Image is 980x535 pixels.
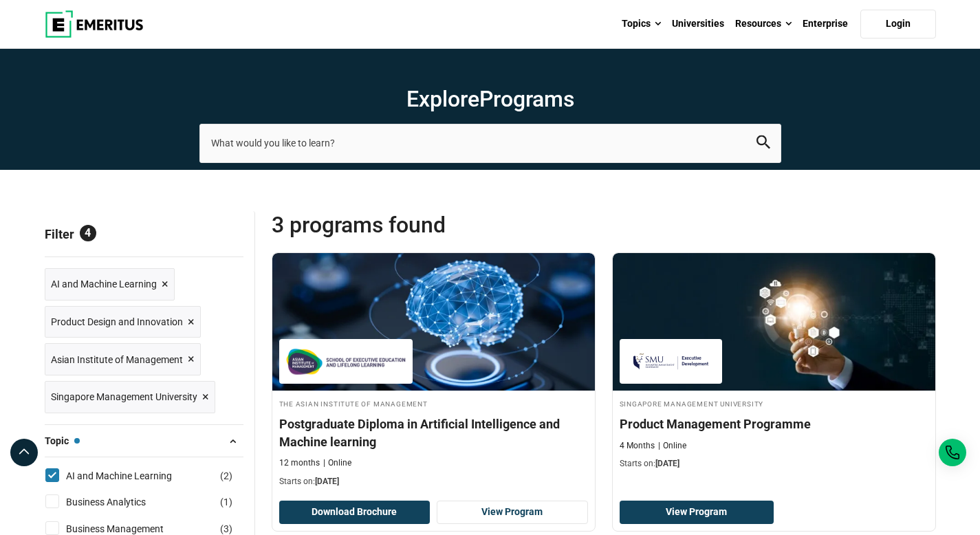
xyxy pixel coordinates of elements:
p: Starts on: [279,476,588,488]
span: Singapore Management University [51,389,197,404]
span: 3 Programs found [272,211,604,239]
input: search-page [199,124,781,162]
button: Topic [45,430,243,451]
span: 3 [224,523,229,534]
span: × [188,312,195,332]
p: Starts on: [620,458,928,470]
a: Asian Institute of Management × [45,343,201,375]
p: Online [658,440,686,452]
p: 4 Months [620,440,655,452]
span: Asian Institute of Management [51,352,183,367]
span: 1 [224,496,229,507]
a: search [756,139,770,152]
p: Filter [45,211,243,256]
span: ( ) [220,468,232,483]
a: View Program [437,501,588,524]
h4: Singapore Management University [620,397,928,409]
a: Product Design and Innovation × [45,306,201,338]
span: Topic [45,433,80,448]
p: 12 months [279,457,320,469]
button: search [756,135,770,151]
img: Product Management Programme | Online Product Design and Innovation Course [613,253,935,391]
img: The Asian Institute of Management [286,346,406,377]
h4: Product Management Programme [620,415,928,433]
span: × [202,387,209,407]
a: AI and Machine Learning Course by The Asian Institute of Management - September 30, 2025 The Asia... [272,253,595,494]
img: Postgraduate Diploma in Artificial Intelligence and Machine learning | Online AI and Machine Lear... [272,253,595,391]
a: Reset all [201,227,243,245]
span: Programs [479,86,574,112]
span: [DATE] [655,459,679,468]
button: Download Brochure [279,501,431,524]
a: AI and Machine Learning × [45,268,175,301]
a: AI and Machine Learning [66,468,199,483]
span: ( ) [220,494,232,510]
a: View Program [620,501,774,524]
h1: Explore [199,85,781,113]
a: Singapore Management University × [45,381,215,413]
span: [DATE] [315,477,339,486]
a: Business Analytics [66,494,173,510]
span: Product Design and Innovation [51,314,183,329]
span: AI and Machine Learning [51,276,157,292]
span: × [162,274,168,294]
a: Product Design and Innovation Course by Singapore Management University - September 30, 2025 Sing... [613,253,935,477]
span: 2 [224,470,229,481]
a: Login [860,10,936,39]
span: × [188,349,195,369]
h4: The Asian Institute of Management [279,397,588,409]
img: Singapore Management University [627,346,716,377]
h4: Postgraduate Diploma in Artificial Intelligence and Machine learning [279,415,588,450]
span: 4 [80,225,96,241]
p: Online [323,457,351,469]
